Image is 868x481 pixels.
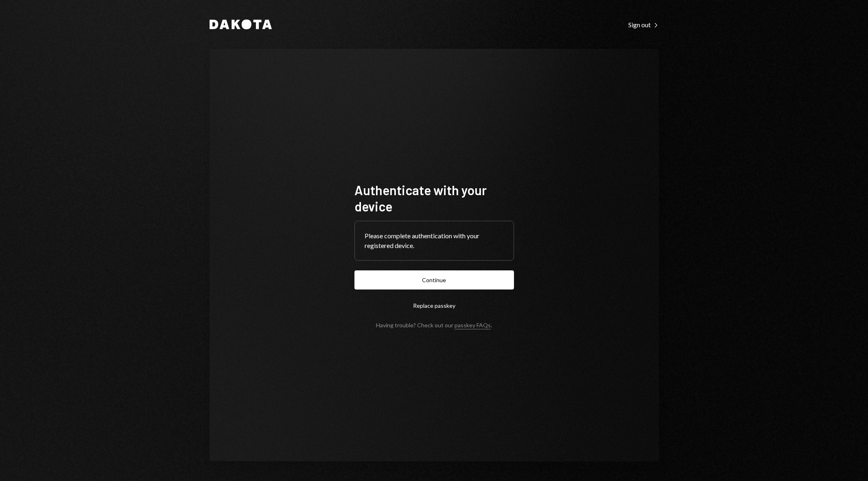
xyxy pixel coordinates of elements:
[628,21,659,29] div: Sign out
[628,20,659,29] a: Sign out
[455,322,491,329] a: passkey FAQs
[354,270,514,289] button: Continue
[354,182,514,214] h1: Authenticate with your device
[376,322,492,329] div: Having trouble? Check out our .
[365,231,504,250] div: Please complete authentication with your registered device.
[354,296,514,315] button: Replace passkey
